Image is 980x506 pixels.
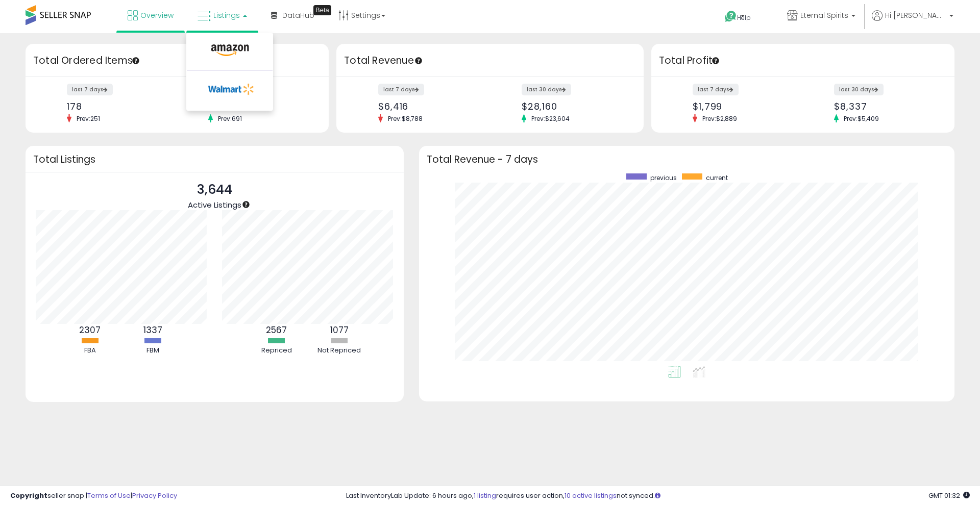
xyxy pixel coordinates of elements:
[522,101,626,112] div: $28,160
[309,346,370,356] div: Not Repriced
[717,3,771,33] a: Help
[282,10,314,20] span: DataHub
[697,114,742,123] span: Prev: $2,889
[188,199,241,210] span: Active Listings
[885,10,946,20] span: Hi [PERSON_NAME]
[834,84,884,95] label: last 30 days
[383,114,428,123] span: Prev: $8,788
[188,180,241,199] p: 3,644
[213,114,247,123] span: Prev: 691
[313,5,331,15] div: Tooltip anchor
[67,84,113,95] label: last 7 days
[659,54,947,68] h3: Total Profit
[208,101,311,112] div: 817
[246,346,307,356] div: Repriced
[872,10,953,33] a: Hi [PERSON_NAME]
[693,84,739,95] label: last 7 days
[839,114,884,123] span: Prev: $5,409
[526,114,575,123] span: Prev: $23,604
[330,324,349,336] b: 1077
[414,56,423,65] div: Tooltip anchor
[711,56,720,65] div: Tooltip anchor
[67,101,169,112] div: 178
[706,173,728,182] span: current
[724,10,737,23] i: Get Help
[59,346,120,356] div: FBA
[522,84,571,95] label: last 30 days
[71,114,105,123] span: Prev: 251
[378,84,424,95] label: last 7 days
[33,54,321,68] h3: Total Ordered Items
[693,101,795,112] div: $1,799
[140,10,174,20] span: Overview
[344,54,636,68] h3: Total Revenue
[122,346,183,356] div: FBM
[241,200,251,209] div: Tooltip anchor
[33,156,396,163] h3: Total Listings
[834,101,937,112] div: $8,337
[213,10,240,20] span: Listings
[650,173,677,182] span: previous
[737,13,751,22] span: Help
[266,324,287,336] b: 2567
[79,324,101,336] b: 2307
[131,56,140,65] div: Tooltip anchor
[800,10,848,20] span: Eternal Spirits
[378,101,482,112] div: $6,416
[143,324,162,336] b: 1337
[427,156,947,163] h3: Total Revenue - 7 days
